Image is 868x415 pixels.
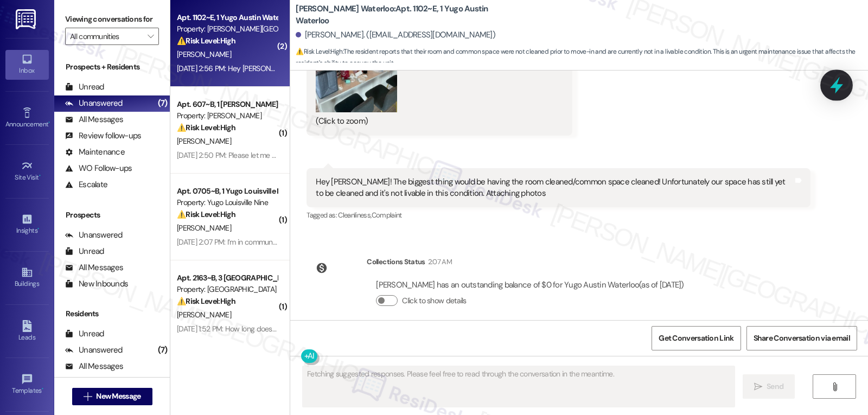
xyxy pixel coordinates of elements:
span: [PERSON_NAME] [177,136,231,146]
span: [PERSON_NAME] [177,223,231,233]
div: Tagged as: [307,207,810,223]
div: Unread [65,81,104,93]
div: Apt. 2163~B, 3 [GEOGRAPHIC_DATA] [177,272,277,284]
button: Share Conversation via email [746,326,857,350]
button: New Message [72,388,152,405]
label: Click to show details [402,295,466,307]
button: Send [743,374,795,399]
div: Apt. 0705~B, 1 Yugo Louisville Nine [177,186,277,197]
span: Share Conversation via email [754,333,850,344]
span: : The resident reports that their room and common space were not cleaned prior to move-in and are... [296,46,868,69]
div: Unanswered [65,344,123,356]
b: [PERSON_NAME] Waterloo: Apt. 1102~E, 1 Yugo Austin Waterloo [296,3,513,27]
span: New Message [96,391,141,402]
span: • [37,225,39,233]
a: Insights • [5,210,49,239]
textarea: Fetching suggested responses. Please feel free to read through the conversation in the meantime. [303,366,735,407]
span: Get Conversation Link [659,333,733,344]
i:  [84,392,92,401]
a: Buildings [5,263,49,292]
div: Property: [PERSON_NAME][GEOGRAPHIC_DATA] [177,23,277,35]
i:  [754,382,762,391]
div: (7) [155,95,170,112]
div: All Messages [65,262,123,273]
div: Property: Yugo Louisville Nine [177,197,277,208]
label: Viewing conversations for [65,11,159,28]
div: Property: [PERSON_NAME] [177,110,277,122]
div: Hey [PERSON_NAME]! The biggest thing would be having the room cleaned/common space cleaned! Unfor... [316,176,793,200]
strong: ⚠️ Risk Level: High [177,123,235,132]
div: [DATE] 2:07 PM: I’m in communication with an attorney about it already [177,237,398,247]
div: Escalate [65,179,107,190]
strong: ⚠️ Risk Level: High [177,296,235,306]
div: WO Follow-ups [65,163,132,174]
div: Review follow-ups [65,130,141,142]
div: Prospects + Residents [54,61,170,73]
span: • [39,172,41,180]
div: Unanswered [65,98,123,109]
div: 2:07 AM [425,256,452,267]
strong: ⚠️ Risk Level: High [177,36,235,46]
div: Prospects [54,209,170,221]
a: Templates • [5,370,49,399]
i:  [831,382,839,391]
div: [DATE] 2:50 PM: Please let me ship stuff to the building before move in, I'm an out of state stud... [177,150,623,160]
div: Unanswered [65,229,123,241]
span: • [48,119,50,126]
div: [DATE] 1:52 PM: How long does it take to update in the portal? [177,324,368,334]
a: Site Visit • [5,157,49,186]
div: (7) [155,342,170,359]
input: All communities [70,28,142,45]
div: [PERSON_NAME] has an outstanding balance of $0 for Yugo Austin Waterloo (as of [DATE]) [376,279,684,291]
span: Send [767,381,783,392]
div: New Inbounds [65,278,128,290]
a: Leads [5,317,49,346]
div: Residents [54,308,170,320]
div: All Messages [65,361,123,372]
strong: ⚠️ Risk Level: High [177,209,235,219]
strong: ⚠️ Risk Level: High [296,47,342,56]
div: Collections Status [367,256,425,267]
div: Apt. 1102~E, 1 Yugo Austin Waterloo [177,12,277,23]
span: [PERSON_NAME] [177,310,231,320]
span: • [42,385,43,393]
a: Inbox [5,50,49,79]
img: ResiDesk Logo [16,9,38,29]
span: Cleanliness , [338,210,371,220]
div: Unread [65,328,104,340]
div: Unread [65,246,104,257]
div: Apt. 607~B, 1 [PERSON_NAME] [177,99,277,110]
span: Complaint [372,210,402,220]
button: Get Conversation Link [652,326,741,350]
div: Maintenance [65,146,125,158]
div: Property: [GEOGRAPHIC_DATA] [177,284,277,295]
span: [PERSON_NAME] [177,49,231,59]
div: All Messages [65,114,123,125]
div: [PERSON_NAME]. ([EMAIL_ADDRESS][DOMAIN_NAME]) [296,29,495,41]
i:  [148,32,154,41]
div: (Click to zoom) [316,116,555,127]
